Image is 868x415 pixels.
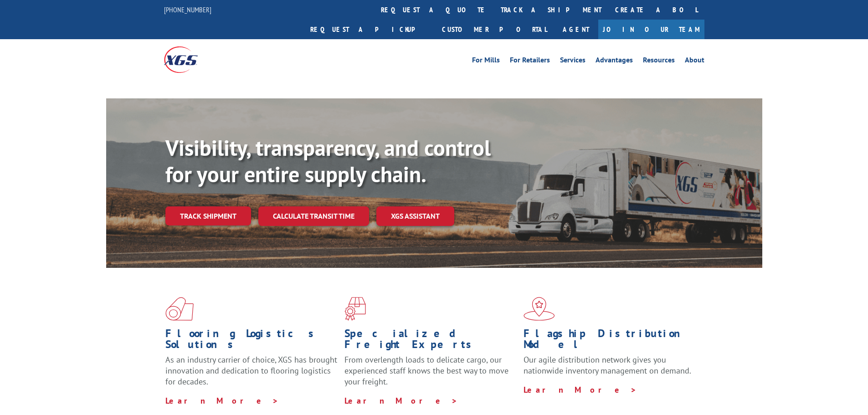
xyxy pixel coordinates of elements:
[510,56,550,67] a: For Retailers
[164,5,211,14] a: [PHONE_NUMBER]
[554,20,598,39] a: Agent
[165,133,491,188] b: Visibility, transparency, and control for your entire supply chain.
[435,20,554,39] a: Customer Portal
[643,56,675,67] a: Resources
[344,395,458,406] a: Learn More >
[472,56,500,67] a: For Mills
[303,20,435,39] a: Request a pickup
[524,328,696,354] h1: Flagship Distribution Model
[344,354,517,395] p: From overlength loads to delicate cargo, our experienced staff knows the best way to move your fr...
[524,297,555,321] img: xgs-icon-flagship-distribution-model-red
[344,328,517,354] h1: Specialized Freight Experts
[344,297,366,321] img: xgs-icon-focused-on-flooring-red
[685,56,704,67] a: About
[165,395,279,406] a: Learn More >
[524,384,637,395] a: Learn More >
[165,328,338,354] h1: Flooring Logistics Solutions
[560,56,586,67] a: Services
[165,206,251,225] a: Track shipment
[165,297,194,321] img: xgs-icon-total-supply-chain-intelligence-red
[258,206,369,226] a: Calculate transit time
[596,56,633,67] a: Advantages
[598,20,704,39] a: Join Our Team
[524,354,691,376] span: Our agile distribution network gives you nationwide inventory management on demand.
[165,354,337,387] span: As an industry carrier of choice, XGS has brought innovation and dedication to flooring logistics...
[376,206,454,226] a: XGS ASSISTANT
